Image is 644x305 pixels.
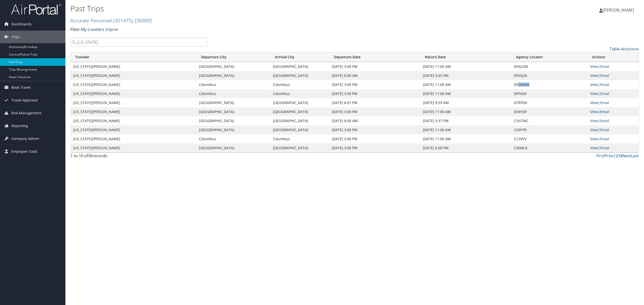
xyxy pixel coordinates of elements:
a: 2 [616,153,618,159]
span: 36 [88,153,93,159]
th: Arrival City: activate to sort column ascending [270,52,330,62]
a: View [590,64,598,69]
td: Columbus [270,89,330,98]
td: DFFVGV [511,89,588,98]
a: View [590,136,598,141]
td: [US_STATE][PERSON_NAME] [71,143,196,152]
td: | [588,98,639,107]
span: ( 301475 ) [113,17,133,24]
td: | [588,71,639,80]
a: 1 [613,153,616,159]
a: Email [600,136,609,141]
h1: Past Trips [70,3,450,14]
td: [DATE] 3:00 PM [329,62,420,71]
td: [GEOGRAPHIC_DATA] [196,71,270,80]
td: [DATE] 9:59 AM [420,98,511,107]
td: [DATE] 6:00 AM [329,71,420,80]
td: [US_STATE][PERSON_NAME] [71,80,196,89]
td: [DATE] 6:00 PM [420,143,511,152]
a: Table Actions [610,46,639,52]
a: Email [600,118,609,123]
a: 3 [618,153,620,159]
a: View [590,91,598,96]
a: Email [600,127,609,132]
th: Return Date: activate to sort column ascending [420,52,511,62]
a: View [590,100,598,105]
td: [DATE] 3:00 PM [329,107,420,116]
td: D7RF0N [511,98,588,107]
td: [DATE] 11:00 AM [420,134,511,143]
td: CC3VYV [511,134,588,143]
a: View [590,109,598,114]
p: Filter: [70,26,450,33]
span: Trips [11,31,20,43]
td: [DATE] 3:00 PM [329,125,420,134]
span: Employee Tools [11,145,37,158]
td: [US_STATE][PERSON_NAME] [71,125,196,134]
td: C90ML4 [511,143,588,152]
a: View [590,145,598,150]
img: airportal-logo.png [11,3,61,15]
td: [GEOGRAPHIC_DATA] [196,98,270,107]
td: | [588,80,639,89]
a: View [590,127,598,132]
td: [GEOGRAPHIC_DATA] [196,125,270,134]
td: [DATE] 5:37 PM [420,116,511,125]
a: Email [600,109,609,114]
td: [DATE] 5:55 PM [420,71,511,80]
td: [US_STATE][PERSON_NAME] [71,107,196,116]
td: [DATE] 3:00 PM [329,143,420,152]
a: Next [622,153,631,159]
th: Agency Locator: activate to sort column ascending [511,52,588,62]
span: Company Admin [11,132,39,145]
div: 1 to 10 of records [70,153,207,161]
span: [PERSON_NAME] [603,7,634,13]
td: Columbus [196,80,270,89]
a: Email [600,64,609,69]
a: [PERSON_NAME] [599,3,639,18]
a: Email [600,100,609,105]
th: Departure City: activate to sort column ascending [196,52,270,62]
td: | [588,125,639,134]
td: | [588,116,639,125]
td: [US_STATE][PERSON_NAME] [71,134,196,143]
td: DFGWXW [511,80,588,89]
a: Accurate Personnel [70,17,152,24]
span: Book Travel [11,81,31,94]
td: [US_STATE][PERSON_NAME] [71,62,196,71]
td: [DATE] 11:00 AM [420,89,511,98]
a: Email [600,145,609,150]
td: [DATE] 3:00 PM [329,80,420,89]
td: [GEOGRAPHIC_DATA] [196,143,270,152]
td: | [588,107,639,116]
td: Columbus [270,134,330,143]
td: [DATE] 3:00 PM [329,89,420,98]
td: [DATE] 8:08 AM [329,116,420,125]
td: D5XYDF [511,107,588,116]
td: Columbus [270,80,330,89]
td: [GEOGRAPHIC_DATA] [270,71,330,80]
td: [GEOGRAPHIC_DATA] [196,107,270,116]
input: Search Traveler or Arrival City [70,38,207,47]
td: CX0YYR [511,125,588,134]
td: DFVQ26 [511,71,588,80]
td: [DATE] 3:00 PM [329,134,420,143]
td: | [588,143,639,152]
td: [DATE] 6:01 PM [329,98,420,107]
span: Dashboards [11,18,32,30]
a: Prev [605,153,613,159]
td: [GEOGRAPHIC_DATA] [270,125,330,134]
td: [DATE] 11:00 AM [420,62,511,71]
td: [US_STATE][PERSON_NAME] [71,116,196,125]
th: Traveler: activate to sort column ascending [71,52,196,62]
td: Columbus [196,134,270,143]
span: Travel Approval [11,94,38,107]
a: First [596,153,605,159]
a: Email [600,91,609,96]
td: [US_STATE][PERSON_NAME] [71,89,196,98]
td: [GEOGRAPHIC_DATA] [196,62,270,71]
td: [GEOGRAPHIC_DATA] [270,116,330,125]
td: [DATE] 11:00 AM [420,125,511,134]
a: View [590,82,598,87]
a: My travelers trips [81,27,118,32]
